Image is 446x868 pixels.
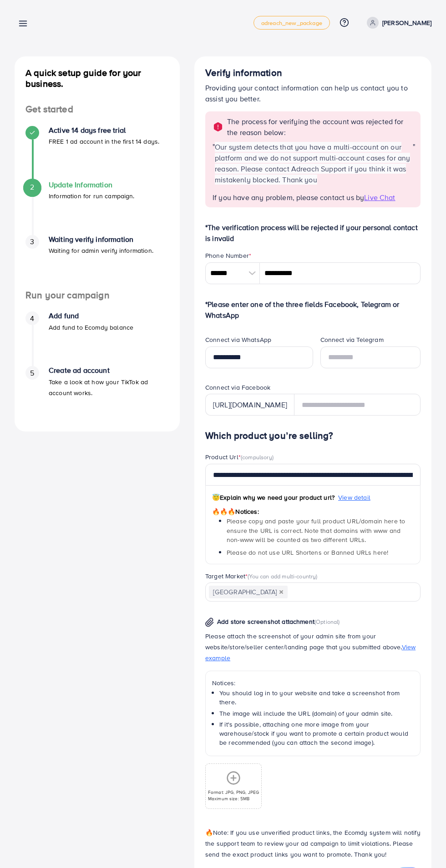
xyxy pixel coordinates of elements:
[205,251,251,260] label: Phone Number
[205,631,421,663] p: Please attach the screenshot of your admin site from your website/store/seller center/landing pag...
[205,383,270,392] label: Connect via Facebook
[227,517,405,544] span: Please copy and paste your full product URL/domain here to ensure the URL is correct. Note that d...
[205,617,214,627] img: img
[49,366,169,375] h4: Create ad account
[363,17,431,29] a: [PERSON_NAME]
[212,507,259,516] span: Notices:
[261,20,322,26] span: adreach_new_package
[289,585,409,599] input: Search for option
[49,136,159,147] p: FREE 1 ad account in the first 14 days.
[205,828,213,837] span: 🔥
[15,290,180,301] h4: Run your campaign
[212,493,220,502] span: 😇
[219,688,414,707] li: You should log in to your website and take a screenshot from there.
[217,617,314,626] span: Add store screenshot attachment
[219,709,414,718] li: The image will include the URL (domain) of your admin site.
[219,720,414,748] li: If it's possible, attaching one more image from your warehouse/stock if you want to promote a cer...
[205,82,421,104] p: Providing your contact information can help us contact you to assist you better.
[15,181,180,235] li: Update Information
[205,582,421,601] div: Search for option
[314,617,340,626] span: (Optional)
[248,572,317,580] span: (You can add multi-country)
[15,235,180,290] li: Waiting verify information
[253,16,330,30] a: adreach_new_package
[15,126,180,181] li: Active 14 days free trial
[49,181,135,189] h4: Update Information
[30,236,34,247] span: 3
[227,116,415,138] p: The process for verifying the account was rejected for the reason below:
[15,366,180,421] li: Create ad account
[205,222,421,244] p: *The verification process will be rejected if your personal contact is invalid
[49,376,169,398] p: Take a look at how your TikTok ad account works.
[205,430,421,442] h4: Which product you’re selling?
[227,548,388,557] span: Please do not use URL Shortens or Banned URLs here!
[49,322,133,333] p: Add fund to Ecomdy balance
[213,192,364,202] span: If you have any problem, please contact us by
[241,453,274,461] span: (compulsory)
[209,586,288,598] span: [GEOGRAPHIC_DATA]
[212,507,235,516] span: 🔥🔥🔥
[279,590,284,594] button: Deselect Pakistan
[208,789,259,795] p: Format: JPG, PNG, JPEG
[205,572,318,581] label: Target Market
[208,795,259,802] p: Maximum size: 5MB
[205,827,421,860] p: Note: If you use unverified product links, the Ecomdy system will notify the support team to revi...
[212,677,414,688] p: Notices:
[49,191,135,201] p: Information for run campaign.
[213,141,215,192] span: "
[30,182,34,192] span: 2
[49,235,153,244] h4: Waiting verify information
[213,121,223,132] img: alert
[205,335,271,344] label: Connect via WhatsApp
[320,335,384,344] label: Connect via Telegram
[382,17,431,28] p: [PERSON_NAME]
[205,394,294,416] div: [URL][DOMAIN_NAME]
[49,245,153,256] p: Waiting for admin verify information.
[49,311,133,320] h4: Add fund
[49,126,159,135] h4: Active 14 days free trial
[30,313,34,324] span: 4
[205,452,274,462] label: Product Url
[30,368,34,378] span: 5
[338,493,370,502] span: View detail
[15,311,180,366] li: Add fund
[15,67,180,89] h4: A quick setup guide for your business.
[205,642,416,662] span: View example
[205,67,421,79] h4: Verify information
[215,142,410,185] span: Our system detects that you have a multi-account on our platform and we do not support multi-acco...
[205,299,421,321] p: *Please enter one of the three fields Facebook, Telegram or WhatsApp
[15,104,180,115] h4: Get started
[212,493,334,502] span: Explain why we need your product url?
[413,141,415,192] span: "
[364,192,395,202] span: Live Chat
